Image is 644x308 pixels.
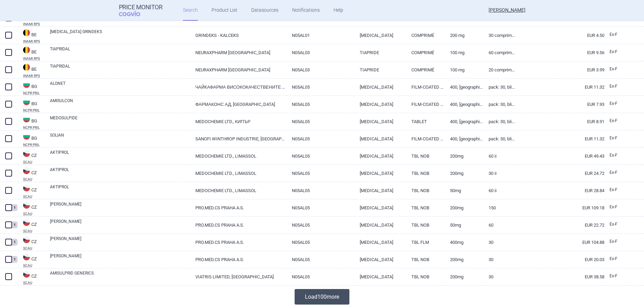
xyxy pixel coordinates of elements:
[604,99,630,109] a: Ex-F
[445,148,483,165] a: 200MG
[516,61,604,78] a: EUR 3.99
[190,44,287,61] a: NEURAXPHARM [GEOGRAPHIC_DATA]
[23,202,30,209] img: Czech Republic
[23,57,45,60] abbr: INAMI RPS — National Institute for Health Disability Insurance, Belgium. Programme web - Médicame...
[406,199,445,216] a: TBL NOB
[604,81,630,92] a: Ex-F
[516,217,604,234] a: EUR 22.72
[516,27,604,44] a: EUR 4.50
[23,178,45,181] abbr: SCAU — List of reimbursed medicinal products published by the State Institute for Drug Control, C...
[18,270,45,285] a: CZCZSCAU
[610,118,617,123] span: Ex-factory price
[406,251,445,268] a: TBL NOB
[190,79,287,96] a: ЧАЙКАФАРМА ВИСОКОКАЧЕСТВЕНИТЕ ЛЕКАРСТВА АД, [GEOGRAPHIC_DATA]
[610,239,617,244] span: Ex-factory price
[610,101,617,106] span: Ex-factory price
[604,185,630,195] a: Ex-F
[18,46,45,60] a: BEBEINAMI RPS
[11,204,18,211] div: 1
[287,234,355,251] a: N05AL05
[610,32,617,37] span: Ex-factory price
[50,167,190,179] a: AKTIPROL
[604,150,630,161] a: Ex-F
[18,115,45,129] a: BGBGNCPR PRIL
[23,47,30,53] img: Belgium
[23,254,30,260] img: Czech Republic
[23,167,30,174] img: Czech Republic
[516,148,604,165] a: EUR 49.43
[23,81,30,88] img: Bulgaria
[119,4,163,17] a: Price MonitorCOGVIO
[445,130,483,147] a: 400, [GEOGRAPHIC_DATA]
[406,234,445,251] a: TBL FLM
[18,98,45,112] a: BGBGNCPR PRIL
[445,217,483,234] a: 50MG
[406,96,445,113] a: FILM-COATED TABLET
[23,116,30,122] img: Bulgaria
[287,113,355,130] a: N05AL05
[287,251,355,268] a: N05AL05
[190,148,287,165] a: MEDOCHEMIE LTD., LIMASSOL
[355,148,406,165] a: [MEDICAL_DATA]
[295,289,349,305] button: Load100more
[610,205,617,209] span: Ex-factory price
[604,254,630,264] a: Ex-F
[445,199,483,216] a: 200MG
[483,182,515,199] a: 60 II
[18,236,45,250] a: CZCZSCAU
[483,234,515,251] a: 30
[18,218,45,233] a: CZCZSCAU
[23,126,45,129] abbr: NCPR PRIL — National Council on Prices and Reimbursement of Medicinal Products, Bulgaria. Registe...
[287,148,355,165] a: N05AL05
[604,219,630,230] a: Ex-F
[50,270,190,282] a: AMISULPRID GENERICS
[406,165,445,182] a: TBL NOB
[287,182,355,199] a: N05AL05
[23,91,45,95] abbr: NCPR PRIL — National Council on Prices and Reimbursement of Medicinal Products, Bulgaria. Registe...
[50,29,190,41] a: [MEDICAL_DATA] GRINDEKS
[483,27,515,44] a: 30 comprimés, 200 mg
[355,113,406,130] a: [MEDICAL_DATA]
[516,79,604,96] a: EUR 11.32
[23,143,45,147] abbr: NCPR PRIL — National Council on Prices and Reimbursement of Medicinal Products, Bulgaria. Registe...
[23,98,30,105] img: Bulgaria
[287,27,355,44] a: N05AL01
[483,79,515,96] a: Pack: 30, Blister PVC/Al
[604,64,630,74] a: Ex-F
[516,268,604,285] a: EUR 38.58
[406,268,445,285] a: TBL NOB
[604,202,630,212] a: Ex-F
[355,251,406,268] a: [MEDICAL_DATA]
[355,61,406,78] a: TIAPRIDE
[190,165,287,182] a: MEDOCHEMIE LTD., LIMASSOL
[23,109,45,112] abbr: NCPR PRIL — National Council on Prices and Reimbursement of Medicinal Products, Bulgaria. Registe...
[190,113,287,130] a: MEDOCHEMIE LTD., КИПЪР
[190,182,287,199] a: MEDOCHEMIE LTD., LIMASSOL
[445,96,483,113] a: 400, [GEOGRAPHIC_DATA]
[355,79,406,96] a: [MEDICAL_DATA]
[23,229,45,233] abbr: SCAU — List of reimbursed medicinal products published by the State Institute for Drug Control, C...
[23,133,30,140] img: Bulgaria
[287,199,355,216] a: N05AL05
[23,247,45,250] abbr: SCAU — List of reimbursed medicinal products published by the State Institute for Drug Control, C...
[445,44,483,61] a: 100 mg
[23,74,45,78] abbr: INAMI RPS — National Institute for Health Disability Insurance, Belgium. Programme web - Médicame...
[190,61,287,78] a: NEURAXPHARM [GEOGRAPHIC_DATA]
[18,184,45,198] a: CZCZSCAU
[23,150,30,157] img: Czech Republic
[23,271,30,278] img: Czech Republic
[50,149,190,162] a: AKTIPROL
[483,96,515,113] a: Pack: 30, Blister Al/PVC
[610,153,617,158] span: Ex-factory price
[406,182,445,199] a: TBL NOB
[445,234,483,251] a: 400MG
[406,148,445,165] a: TBL NOB
[355,165,406,182] a: [MEDICAL_DATA]
[406,113,445,130] a: TABLET
[23,160,45,164] abbr: SCAU — List of reimbursed medicinal products published by the State Institute for Drug Control, C...
[23,219,30,226] img: Czech Republic
[355,182,406,199] a: [MEDICAL_DATA]
[355,27,406,44] a: [MEDICAL_DATA]
[190,268,287,285] a: VIATRIS LIMITED, [GEOGRAPHIC_DATA]
[190,217,287,234] a: PRO.MED.CS PRAHA A.S.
